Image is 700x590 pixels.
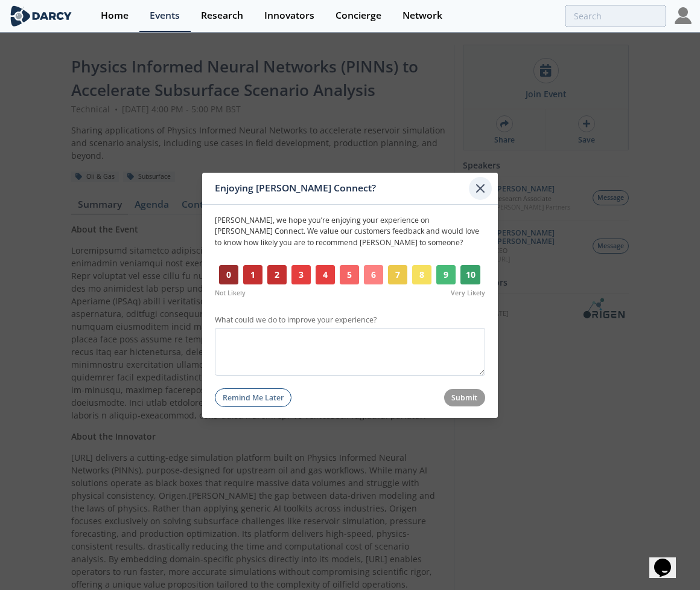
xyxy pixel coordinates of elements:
[565,5,666,27] input: Advanced Search
[215,315,485,325] label: What could we do to improve your experience?
[219,265,239,284] button: 0
[388,265,408,284] button: 7
[215,388,292,407] button: Remind Me Later
[215,177,469,200] div: Enjoying [PERSON_NAME] Connect?
[215,215,485,248] p: [PERSON_NAME] , we hope you’re enjoying your experience on [PERSON_NAME] Connect. We value our cu...
[460,265,481,284] button: 10
[150,11,180,21] div: Events
[264,11,314,21] div: Innovators
[402,11,442,21] div: Network
[412,265,432,284] button: 8
[201,11,243,21] div: Research
[451,289,485,298] span: Very Likely
[215,289,246,298] span: Not Likely
[340,265,360,284] button: 5
[316,265,336,284] button: 4
[291,265,311,284] button: 3
[675,7,692,24] img: Profile
[243,265,263,284] button: 1
[336,11,381,21] div: Concierge
[649,542,688,578] iframe: chat widget
[101,11,129,21] div: Home
[436,265,456,284] button: 9
[445,389,486,406] button: Submit
[267,265,287,284] button: 2
[364,265,384,284] button: 6
[8,5,74,27] img: logo-wide.svg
